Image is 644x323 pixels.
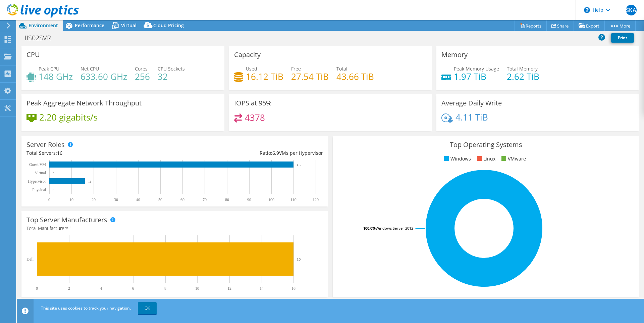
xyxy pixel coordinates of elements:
a: More [604,20,636,31]
text: 4 [100,286,102,291]
text: 120 [313,197,319,202]
text: 10 [195,286,199,291]
text: Physical [32,187,46,192]
h3: IOPS at 95% [234,99,272,107]
h4: 256 [135,73,150,80]
h4: 148 GHz [39,73,73,80]
text: 90 [247,197,251,202]
div: Total Servers: [26,149,175,157]
span: 1 [69,225,72,231]
span: Total Memory [507,65,538,72]
span: Free [291,65,301,72]
text: 30 [114,197,118,202]
h3: Average Daily Write [441,99,502,107]
text: 100 [268,197,274,202]
text: 6 [132,286,134,291]
span: Virtual [121,22,137,29]
a: OK [138,302,157,314]
text: 20 [92,197,96,202]
h4: 633.60 GHz [80,73,127,80]
span: SKA [626,5,637,15]
li: Linux [475,155,495,163]
text: 8 [164,286,166,291]
h3: Server Roles [26,141,65,148]
text: 0 [36,286,38,291]
text: 0 [53,172,54,175]
a: Share [546,20,574,31]
text: 0 [48,197,50,202]
span: CPU Sockets [158,65,185,72]
h4: 32 [158,73,185,80]
span: Performance [75,22,104,29]
span: 16 [57,150,62,156]
text: 2 [68,286,70,291]
svg: \n [584,7,590,13]
span: 6.9 [272,150,279,156]
a: Export [574,20,605,31]
text: 60 [180,197,184,202]
h3: Peak Aggregate Network Throughput [26,99,142,107]
text: 80 [225,197,229,202]
text: 110 [290,197,297,202]
tspan: 100.0% [363,226,376,231]
span: Total [336,65,347,72]
text: 50 [158,197,162,202]
h4: Total Manufacturers: [26,225,323,232]
h4: 1.97 TiB [454,73,499,80]
text: 70 [203,197,207,202]
h3: Memory [441,51,468,58]
h4: 16.12 TiB [246,73,283,80]
h3: Capacity [234,51,261,58]
text: 16 [297,257,301,261]
tspan: Windows Server 2012 [376,226,413,231]
h3: CPU [26,51,40,58]
h4: 27.54 TiB [291,73,329,80]
span: Cloud Pricing [153,22,184,29]
h4: 2.62 TiB [507,73,539,80]
a: Reports [515,20,547,31]
span: Environment [29,22,58,29]
span: Peak Memory Usage [454,65,499,72]
text: 12 [227,286,231,291]
li: VMware [500,155,526,163]
h4: 2.20 gigabits/s [39,113,98,121]
h1: IIS02SVR [22,34,61,42]
text: 0 [53,188,54,192]
h4: 4.11 TiB [455,113,488,121]
text: 110 [297,163,302,167]
text: Guest VM [29,162,46,167]
h3: Top Server Manufacturers [26,216,107,224]
span: Peak CPU [39,65,59,72]
text: 14 [260,286,264,291]
span: Net CPU [80,65,99,72]
span: Cores [135,65,148,72]
span: Used [246,65,257,72]
text: 40 [136,197,140,202]
text: 16 [88,180,92,183]
text: Hypervisor [28,179,46,184]
h4: 4378 [245,114,265,121]
span: This site uses cookies to track your navigation. [41,305,131,311]
div: Ratio: VMs per Hypervisor [175,149,323,157]
text: Virtual [35,171,46,175]
text: 10 [69,197,73,202]
text: 16 [291,286,296,291]
text: Dell [26,257,34,262]
h3: Top Operating Systems [338,141,634,148]
h4: 43.66 TiB [336,73,374,80]
a: Print [611,33,634,43]
li: Windows [442,155,471,163]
